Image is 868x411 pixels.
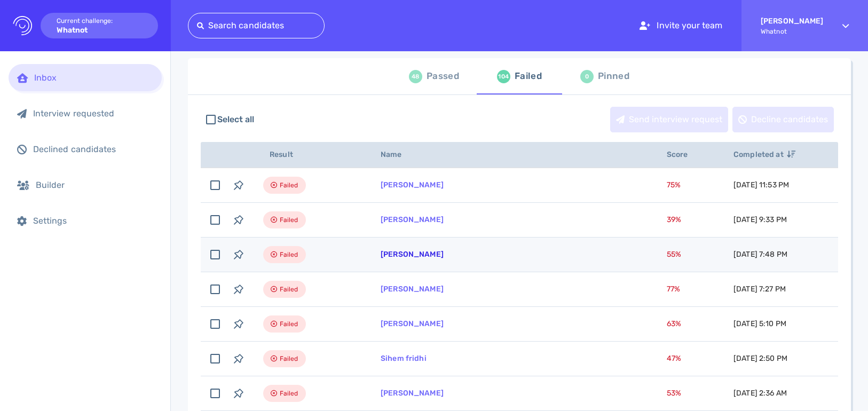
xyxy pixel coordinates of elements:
a: [PERSON_NAME] [381,250,444,259]
a: [PERSON_NAME] [381,319,444,328]
div: Inbox [34,73,153,83]
span: [DATE] 2:50 PM [733,354,787,363]
span: 47 % [667,354,681,363]
span: Select all [217,113,255,126]
span: Failed [280,214,298,226]
div: 104 [497,70,510,83]
div: Interview requested [33,108,153,118]
span: Completed at [733,150,795,159]
span: Name [381,150,414,159]
a: [PERSON_NAME] [381,389,444,398]
span: [DATE] 2:36 AM [733,389,787,398]
div: Decline candidates [733,107,833,132]
span: Failed [280,387,298,400]
span: [DATE] 7:27 PM [733,284,786,294]
span: 53 % [667,389,681,398]
strong: [PERSON_NAME] [761,17,823,26]
a: [PERSON_NAME] [381,180,444,189]
span: 63 % [667,319,681,328]
div: Passed [427,68,459,84]
span: Failed [280,179,298,192]
span: Whatnot [761,28,823,35]
div: Settings [33,216,153,226]
span: [DATE] 9:33 PM [733,215,787,224]
span: [DATE] 5:10 PM [733,319,786,328]
span: 75 % [667,180,681,189]
span: [DATE] 7:48 PM [733,250,787,259]
a: [PERSON_NAME] [381,284,444,294]
div: 48 [409,70,422,83]
span: 77 % [667,284,680,294]
div: 0 [580,70,594,83]
div: Pinned [598,68,629,84]
a: Sihem fridhi [381,354,427,363]
button: Decline candidates [732,107,834,132]
a: [PERSON_NAME] [381,215,444,224]
div: Failed [515,68,542,84]
button: Send interview request [610,107,728,132]
div: Declined candidates [33,144,153,154]
span: Failed [280,283,298,296]
span: Score [667,150,700,159]
span: 55 % [667,250,681,259]
th: Result [250,142,368,168]
span: Failed [280,318,298,330]
span: [DATE] 11:53 PM [733,180,789,189]
div: Send interview request [611,107,728,132]
span: Failed [280,352,298,365]
div: Builder [36,180,153,190]
span: Failed [280,248,298,261]
span: 39 % [667,215,681,224]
